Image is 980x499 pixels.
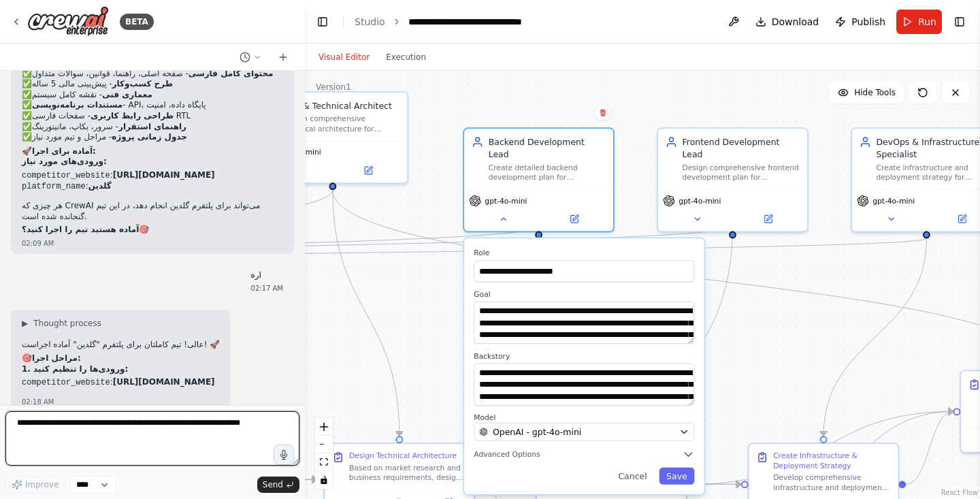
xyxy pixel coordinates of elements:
[355,15,561,29] nav: breadcrumb
[830,82,904,103] button: Hide Tools
[22,146,283,157] h2: 🚀
[659,468,694,485] button: Save
[279,148,321,157] span: gpt-4o-mini
[493,425,581,438] span: OpenAI - gpt-4o-mini
[22,377,220,389] li: :
[25,479,59,490] span: Improve
[474,248,694,257] label: Role
[872,196,915,206] span: gpt-4o-mini
[657,127,808,232] div: Frontend Development LeadDesign comprehensive frontend development plan for {platform_name}, incl...
[120,14,154,30] div: BETA
[274,445,294,465] button: Click to speak your automation idea
[263,479,283,490] span: Send
[27,6,109,37] img: Logo
[22,181,283,193] li: :
[906,406,953,491] g: Edge from a868219d-e936-4973-8d81-d8bfb8099a02 to 373aa52a-0e34-4b86-b855-2f9bbedf9663
[251,270,283,281] p: اره
[282,99,400,112] div: CTO & Technical Architect
[334,163,403,178] button: Open in side panel
[683,163,800,182] div: Design comprehensive frontend development plan for {platform_name}, including UI/UX specification...
[113,170,215,180] strong: [URL][DOMAIN_NAME]
[102,90,152,99] strong: معماری فنی
[234,49,267,65] button: Switch to previous chat
[22,340,220,351] p: عالی! تیم کاملتان برای پلتفرم "گلدین" آماده اجراست! 🚀
[950,12,969,31] button: Show right sidebar
[734,212,802,226] button: Open in side panel
[22,225,139,234] strong: آماده هستید تیم را اجرا کنید؟
[315,471,333,489] button: toggle interactivity
[327,190,406,436] g: Edge from 6454c425-63e0-4a8a-8f01-8755f58fe5f9 to 510dd8fa-d208-48cb-9926-4880c1c42d99
[88,181,112,191] strong: گلدین
[22,58,283,143] p: ✅ - تحلیل کامل [DOMAIN_NAME] و رقبا ✅ - صفحه اصلی، راهنما، قوانین، سوالات متداول ✅ - پیش‌بینی مال...
[5,476,65,494] button: Improve
[485,196,527,206] span: gpt-4o-mini
[32,353,81,363] strong: مراحل اجرا:
[22,318,28,329] span: ▶
[32,146,96,156] strong: آماده برای اجرا:
[474,448,694,460] button: Advanced Options
[22,157,107,166] strong: ورودی‌های مورد نیاز:
[118,122,186,131] strong: راهنمای استقرار
[189,69,274,78] strong: محتوای کامل فارسی
[315,418,333,436] button: zoom in
[750,10,825,34] button: Download
[257,477,299,493] button: Send
[378,49,434,65] button: Execution
[679,196,721,206] span: gpt-4o-mini
[32,100,122,110] strong: مستندات برنامه‌نویسی
[315,453,333,471] button: fit view
[694,478,741,490] g: Edge from 88c5869a-3ecd-4e5a-a9b1-25e030e33bd4 to a868219d-e936-4973-8d81-d8bfb8099a02
[112,132,187,142] strong: جدول زمانی پروژه
[851,15,885,29] span: Publish
[22,238,283,248] div: 02:09 AM
[112,79,173,88] strong: طرح کسب‌وکار
[22,171,110,180] code: competitor_website
[489,136,606,161] div: Backend Development Lead
[251,283,283,293] div: 02:17 AM
[91,111,174,120] strong: طراحی رابط کاربری
[355,16,385,27] a: Studio
[540,212,608,226] button: Open in side panel
[313,12,332,31] button: Hide left sidebar
[22,225,283,236] p: 🎯
[257,91,409,184] div: CTO & Technical ArchitectDesign comprehensive technical architecture for {platform_name} gold tra...
[773,451,891,470] div: Create Infrastructure & Deployment Strategy
[474,289,694,299] label: Goal
[22,201,283,222] p: هر چیزی که CrewAI می‌تواند برای پلتفرم گلدین انجام دهد، در این تیم گنجانده شده است.
[22,378,110,387] code: competitor_website
[474,423,694,441] button: OpenAI - gpt-4o-mini
[489,163,606,182] div: Create detailed backend development plan for {platform_name}, including API design, database arch...
[854,87,896,98] span: Hide Tools
[349,451,457,461] div: Design Technical Architecture
[272,49,294,65] button: Start a new chat
[772,15,819,29] span: Download
[22,170,283,182] li: :
[474,449,540,459] span: Advanced Options
[310,49,378,65] button: Visual Editor
[22,353,220,364] h2: 🎯
[830,10,891,34] button: Publish
[113,377,215,387] strong: [URL][DOMAIN_NAME]
[22,182,86,191] code: platform_name
[773,473,891,492] div: Develop comprehensive infrastructure and deployment plan for {platform_name} based on technical r...
[683,136,800,161] div: Frontend Development Lead
[282,114,400,133] div: Design comprehensive technical architecture for {platform_name} gold trading platform, including ...
[315,436,333,453] button: zoom out
[316,82,351,93] div: Version 1
[349,464,467,483] div: Based on market research and business requirements, design comprehensive technical architecture f...
[817,238,932,436] g: Edge from 950e3a6b-c0e5-4065-baa4-83b5c47efa48 to a868219d-e936-4973-8d81-d8bfb8099a02
[315,418,333,489] div: React Flow controls
[22,397,220,407] div: 02:18 AM
[474,413,694,423] label: Model
[463,127,615,232] div: Backend Development LeadCreate detailed backend development plan for {platform_name}, including A...
[22,364,128,374] strong: 1. ورودی‌ها را تنظیم کنید:
[918,15,936,29] span: Run
[611,468,655,485] button: Cancel
[474,351,694,361] label: Backstory
[22,318,101,329] button: ▶Thought process
[33,318,101,329] span: Thought process
[941,489,978,496] a: React Flow attribution
[896,10,942,34] button: Run
[594,103,612,121] button: Delete node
